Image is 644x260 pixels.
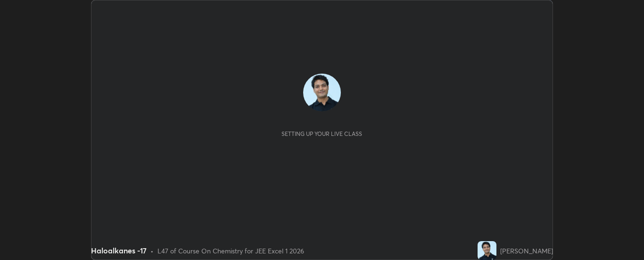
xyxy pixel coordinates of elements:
[281,130,362,137] div: Setting up your live class
[157,246,304,256] div: L47 of Course On Chemistry for JEE Excel 1 2026
[500,246,553,256] div: [PERSON_NAME]
[150,246,154,256] div: •
[303,74,341,111] img: a66c93c3f3b24783b2fbdc83a771ea14.jpg
[478,241,496,260] img: a66c93c3f3b24783b2fbdc83a771ea14.jpg
[91,245,147,256] div: Haloalkanes -17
